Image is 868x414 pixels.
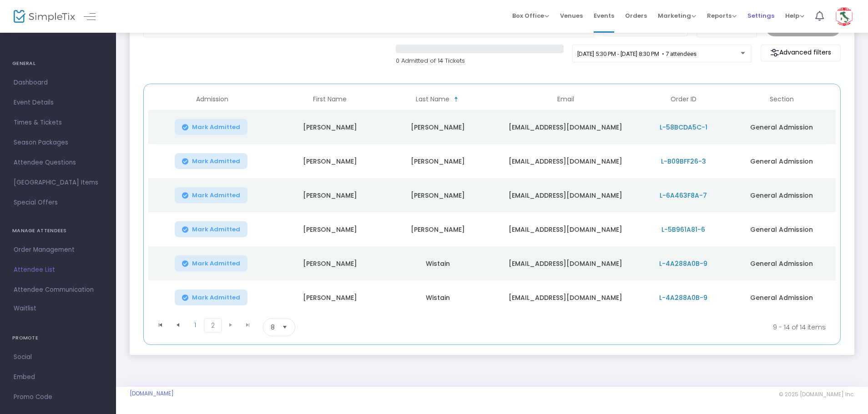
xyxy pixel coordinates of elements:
[625,4,647,27] span: Orders
[276,178,384,212] td: [PERSON_NAME]
[174,321,182,329] span: Go to the previous page
[661,225,705,234] span: L-5B961A81-6
[560,4,583,27] span: Venues
[192,192,240,199] span: Mark Admitted
[175,187,247,203] button: Mark Admitted
[192,124,240,131] span: Mark Admitted
[14,157,102,169] span: Attendee Questions
[384,212,492,246] td: [PERSON_NAME]
[577,50,696,57] span: [DATE] 5:30 PM - [DATE] 8:30 PM • 7 attendees
[492,178,639,212] td: [EMAIL_ADDRESS][DOMAIN_NAME]
[785,11,804,20] span: Help
[492,246,639,280] td: [EMAIL_ADDRESS][DOMAIN_NAME]
[175,255,247,271] button: Mark Admitted
[660,191,707,200] span: L-6A463F8A-7
[671,95,696,103] span: Order ID
[492,280,639,314] td: [EMAIL_ADDRESS][DOMAIN_NAME]
[14,137,102,149] span: Season Packages
[14,77,102,89] span: Dashboard
[192,226,240,233] span: Mark Admitted
[14,304,36,313] span: Waitlist
[770,95,794,103] span: Section
[727,246,835,280] td: General Admission
[175,119,247,135] button: Mark Admitted
[14,284,102,296] span: Attendee Communication
[396,56,564,65] p: 0 Admitted of 14 Tickets
[14,197,102,209] span: Special Offers
[14,351,102,363] span: Social
[152,318,169,332] span: Go to the first page
[492,144,639,178] td: [EMAIL_ADDRESS][DOMAIN_NAME]
[727,178,835,212] td: General Admission
[175,221,247,237] button: Mark Admitted
[14,391,102,403] span: Promo Code
[727,110,835,144] td: General Admission
[492,212,639,246] td: [EMAIL_ADDRESS][DOMAIN_NAME]
[747,4,774,27] span: Settings
[276,280,384,314] td: [PERSON_NAME]
[12,329,104,347] h4: PROMOTE
[192,260,240,267] span: Mark Admitted
[770,48,779,57] img: filter
[727,280,835,314] td: General Admission
[14,117,102,129] span: Times & Tickets
[271,323,275,332] span: 8
[594,4,614,27] span: Events
[14,97,102,109] span: Event Details
[727,212,835,246] td: General Admission
[313,95,347,103] span: First Name
[384,178,492,212] td: [PERSON_NAME]
[761,45,841,61] m-button: Advanced filters
[727,144,835,178] td: General Admission
[416,95,449,103] span: Last Name
[14,177,102,189] span: [GEOGRAPHIC_DATA] Items
[659,259,707,268] span: L-4A288A0B-9
[557,95,574,103] span: Email
[14,244,102,256] span: Order Management
[192,158,240,165] span: Mark Admitted
[204,318,222,333] span: Page 2
[660,123,707,132] span: L-58BCDA5C-1
[512,11,549,20] span: Box Office
[14,371,102,383] span: Embed
[12,222,104,240] h4: MANAGE ATTENDEES
[187,318,204,332] span: Page 1
[384,110,492,144] td: [PERSON_NAME]
[453,96,460,103] span: Sortable
[192,294,240,301] span: Mark Admitted
[779,391,854,398] span: © 2025 [DOMAIN_NAME] Inc.
[175,289,247,305] button: Mark Admitted
[492,110,639,144] td: [EMAIL_ADDRESS][DOMAIN_NAME]
[658,11,696,20] span: Marketing
[384,246,492,280] td: Wistain
[14,264,102,276] span: Attendee List
[276,110,384,144] td: [PERSON_NAME]
[661,157,706,166] span: L-B09BFF26-3
[385,318,826,336] kendo-pager-info: 9 - 14 of 14 items
[659,293,707,302] span: L-4A288A0B-9
[130,390,174,397] a: [DOMAIN_NAME]
[276,212,384,246] td: [PERSON_NAME]
[157,321,164,329] span: Go to the first page
[384,280,492,314] td: Wistain
[12,55,104,73] h4: GENERAL
[384,144,492,178] td: [PERSON_NAME]
[278,319,291,336] button: Select
[707,11,737,20] span: Reports
[148,89,836,314] div: Data table
[169,318,187,332] span: Go to the previous page
[196,95,228,103] span: Admission
[175,153,247,169] button: Mark Admitted
[276,246,384,280] td: [PERSON_NAME]
[276,144,384,178] td: [PERSON_NAME]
